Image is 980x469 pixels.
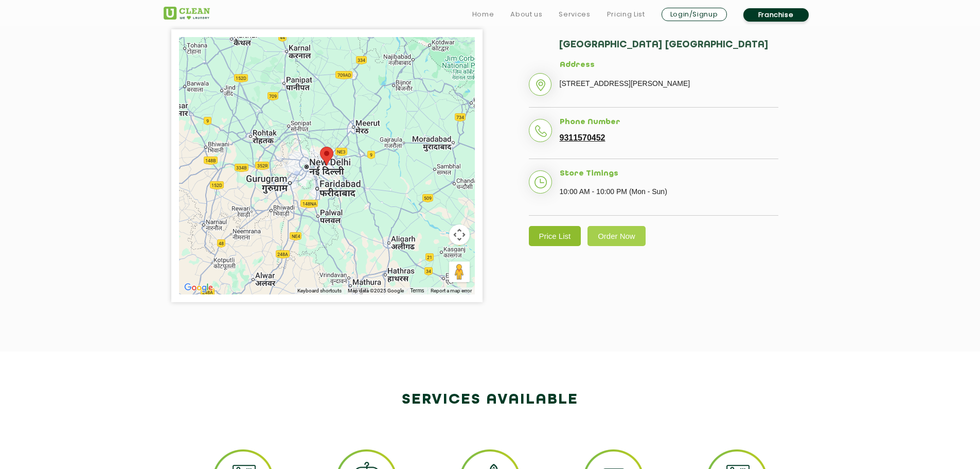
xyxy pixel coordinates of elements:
h2: [GEOGRAPHIC_DATA] [GEOGRAPHIC_DATA] [559,40,778,61]
a: Franchise [743,8,809,22]
a: Open this area in Google Maps (opens a new window) [182,281,216,294]
button: Drag Pegman onto the map to open Street View [449,262,470,282]
a: Report a map error [431,287,472,294]
h5: Store Timings [560,169,778,179]
button: Map camera controls [449,224,470,245]
h5: Phone Number [560,118,778,127]
a: Price List [529,226,581,246]
a: Login/Signup [662,8,727,21]
span: Map data ©2025 Google [348,288,404,293]
h2: Services available [164,388,817,412]
a: About us [510,8,542,21]
a: Home [472,8,494,21]
a: Terms (opens in new tab) [410,287,424,294]
a: 9311570452 [560,133,605,143]
p: 10:00 AM - 10:00 PM (Mon - Sun) [560,184,778,199]
p: [STREET_ADDRESS][PERSON_NAME] [560,76,778,91]
h5: Address [560,61,778,70]
a: Services [559,8,590,21]
button: Keyboard shortcuts [297,287,342,294]
img: Google [182,281,216,294]
img: UClean Laundry and Dry Cleaning [164,7,210,20]
a: Order Now [587,226,646,246]
a: Pricing List [607,8,645,21]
